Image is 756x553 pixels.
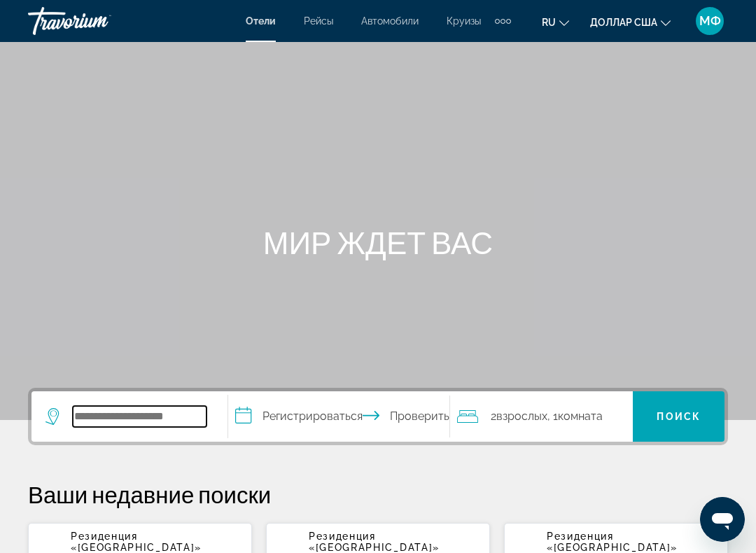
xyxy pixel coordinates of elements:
font: Поиск [657,411,701,422]
button: Изменить язык [542,12,569,32]
button: Меню пользователя [692,6,728,36]
a: Рейсы [304,15,333,27]
button: Выберите дату заезда и выезда [228,391,450,442]
a: Травориум [28,3,168,39]
input: Поиск отеля [73,406,206,427]
font: 2 [491,409,496,423]
button: Изменить валюту [590,12,671,32]
div: Виджет поиска [31,391,724,442]
font: ru [542,17,556,28]
font: Ваши недавние поиски [28,480,271,508]
font: , 1 [547,409,558,423]
a: Отели [246,15,276,27]
iframe: Schaltfläche zum Öffnen des Messaging-Fensters [700,497,745,542]
font: МИР ЖДЕТ ВАС [263,224,493,260]
font: взрослых [496,409,547,423]
font: МФ [699,13,721,28]
button: Путешественники: 2 взрослых, 0 детей [450,391,633,442]
font: комната [558,409,603,423]
button: Поиск [633,391,724,442]
a: Круизы [447,15,481,27]
font: доллар США [590,17,657,28]
a: Автомобили [361,15,419,27]
button: Дополнительные элементы навигации [495,10,511,32]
